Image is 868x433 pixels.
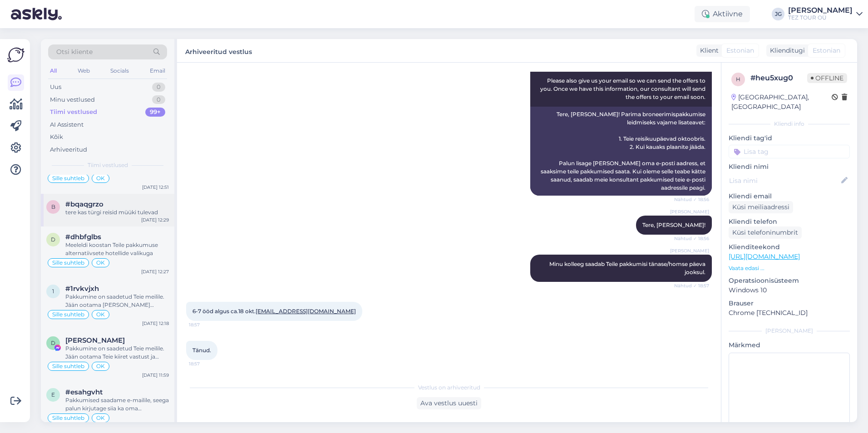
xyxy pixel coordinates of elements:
[50,83,61,92] div: Uus
[189,321,223,328] span: 18:57
[729,217,850,226] p: Kliendi telefon
[729,327,850,335] div: [PERSON_NAME]
[192,308,356,315] span: 6-7 ööd algus ca.18 okt.
[772,8,784,20] div: JG
[65,293,169,309] div: Pakkumine on saadetud Teie meilile. Jään ootama [PERSON_NAME] vastust ja andmeid broneerimiseks.
[152,95,165,104] div: 0
[50,108,97,117] div: Tiimi vestlused
[256,308,356,315] a: [EMAIL_ADDRESS][DOMAIN_NAME]
[76,65,92,77] div: Web
[65,336,125,344] span: Diana Lepik
[50,133,63,142] div: Kõik
[108,65,131,77] div: Socials
[729,252,800,261] a: [URL][DOMAIN_NAME]
[65,285,99,293] span: #1rvkvjxh
[96,364,105,369] span: OK
[96,260,105,266] span: OK
[729,145,850,158] input: Lisa tag
[530,107,712,196] div: Tere, [PERSON_NAME]! Parima broneerimispakkumise leidmiseks vajame lisateavet: 1. Teie reisikuupä...
[729,264,850,272] p: Vaata edasi ...
[145,108,165,117] div: 99+
[65,233,101,241] span: #dhbfglbs
[729,285,850,295] p: Windows 10
[788,14,853,21] div: TEZ TOUR OÜ
[736,76,740,83] span: h
[50,120,84,129] div: AI Assistent
[52,415,84,421] span: Sille suhtleb
[65,200,104,208] span: #bqaqgrzo
[674,235,709,242] span: Nähtud ✓ 18:56
[56,47,93,57] span: Otsi kliente
[729,133,850,143] p: Kliendi tag'id
[731,93,832,112] div: [GEOGRAPHIC_DATA], [GEOGRAPHIC_DATA]
[670,247,709,254] span: [PERSON_NAME]
[417,397,481,409] div: Ava vestlus uuesti
[142,184,169,191] div: [DATE] 12:51
[65,208,169,216] div: tere kas türgi reisid müüki tulevad
[750,73,807,84] div: # heu5xug0
[674,196,709,203] span: Nähtud ✓ 18:56
[729,276,850,285] p: Operatsioonisüsteem
[788,7,863,21] a: [PERSON_NAME]TEZ TOUR OÜ
[52,312,84,317] span: Sille suhtleb
[152,83,165,92] div: 0
[48,65,59,77] div: All
[418,384,480,392] span: Vestlus on arhiveeritud
[729,201,793,213] div: Küsi meiliaadressi
[148,65,167,77] div: Email
[50,95,95,104] div: Minu vestlused
[729,162,850,172] p: Kliendi nimi
[51,340,55,346] span: D
[813,46,840,55] span: Estonian
[788,7,853,14] div: [PERSON_NAME]
[51,391,55,398] span: e
[50,145,87,154] div: Arhiveeritud
[729,192,850,201] p: Kliendi email
[88,161,128,169] span: Tiimi vestlused
[192,347,211,354] span: Tänud.
[729,340,850,350] p: Märkmed
[729,120,850,128] div: Kliendi info
[65,344,169,361] div: Pakkumine on saadetud Teie meilile. Jään ootama Teie kiiret vastust ja andmeid broneerimiseks.
[142,372,169,379] div: [DATE] 11:59
[729,226,802,239] div: Küsi telefoninumbrit
[51,203,55,210] span: b
[96,415,105,421] span: OK
[729,308,850,318] p: Chrome [TECHNICAL_ID]
[729,176,839,186] input: Lisa nimi
[7,46,25,64] img: Askly Logo
[766,46,805,55] div: Klienditugi
[729,242,850,252] p: Klienditeekond
[670,208,709,215] span: [PERSON_NAME]
[696,46,719,55] div: Klient
[726,46,754,55] span: Estonian
[51,236,55,243] span: d
[96,312,105,317] span: OK
[807,73,847,83] span: Offline
[549,261,707,276] span: Minu kolleeg saadab Teile pakkumisi tänase/homse päeva jooksul.
[142,320,169,327] div: [DATE] 12:18
[695,6,750,22] div: Aktiivne
[189,360,223,367] span: 18:57
[674,282,709,289] span: Nähtud ✓ 18:57
[185,44,252,57] label: Arhiveeritud vestlus
[65,241,169,257] div: Meeleldi koostan Teile pakkumuse alternatiivsete hotellide valikuga
[96,176,105,181] span: OK
[141,268,169,275] div: [DATE] 12:27
[52,288,54,295] span: 1
[52,176,84,181] span: Sille suhtleb
[141,216,169,223] div: [DATE] 12:29
[729,299,850,308] p: Brauser
[52,260,84,266] span: Sille suhtleb
[65,396,169,413] div: Pakkumised saadame e-mailile, seega palun kirjutage siia ka oma meiliaadress. Täname!
[642,221,705,228] span: Tere, [PERSON_NAME]!
[52,364,84,369] span: Sille suhtleb
[65,388,103,396] span: #esahgvht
